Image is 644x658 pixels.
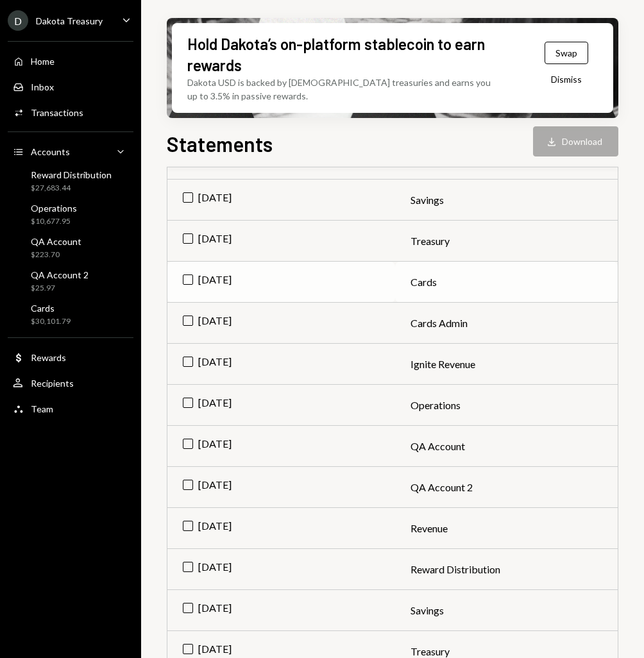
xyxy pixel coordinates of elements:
[8,232,133,263] a: QA Account$223.70
[31,203,77,214] div: Operations
[8,397,133,420] a: Team
[395,221,618,262] td: Treasury
[8,140,133,163] a: Accounts
[187,76,495,103] div: Dakota USD is backed by [DEMOGRAPHIC_DATA] treasuries and earns you up to 3.5% in passive rewards.
[395,426,618,467] td: QA Account
[8,266,133,296] a: QA Account 2$25.97
[395,262,618,303] td: Cards
[31,352,66,363] div: Rewards
[31,107,83,118] div: Transactions
[545,42,588,64] button: Swap
[395,590,618,631] td: Savings
[8,371,133,394] a: Recipients
[36,15,103,26] div: Dakota Treasury
[395,180,618,221] td: Savings
[8,165,133,196] a: Reward Distribution$27,683.44
[395,344,618,385] td: Ignite Revenue
[167,131,273,156] h1: Statements
[31,403,53,414] div: Team
[8,10,28,31] div: D
[395,549,618,590] td: Reward Distribution
[31,146,70,157] div: Accounts
[8,49,133,72] a: Home
[31,303,71,314] div: Cards
[8,199,133,230] a: Operations$10,677.95
[395,303,618,344] td: Cards Admin
[31,169,112,180] div: Reward Distribution
[8,101,133,124] a: Transactions
[187,33,485,76] div: Hold Dakota’s on-platform stablecoin to earn rewards
[8,346,133,369] a: Rewards
[31,236,81,247] div: QA Account
[8,299,133,330] a: Cards$30,101.79
[535,64,598,94] button: Dismiss
[31,81,54,92] div: Inbox
[31,56,55,67] div: Home
[395,508,618,549] td: Revenue
[31,378,74,389] div: Recipients
[395,385,618,426] td: Operations
[31,249,81,260] div: $223.70
[31,283,89,294] div: $25.97
[31,183,112,194] div: $27,683.44
[31,269,89,280] div: QA Account 2
[31,216,77,227] div: $10,677.95
[8,75,133,98] a: Inbox
[31,316,71,327] div: $30,101.79
[395,467,618,508] td: QA Account 2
